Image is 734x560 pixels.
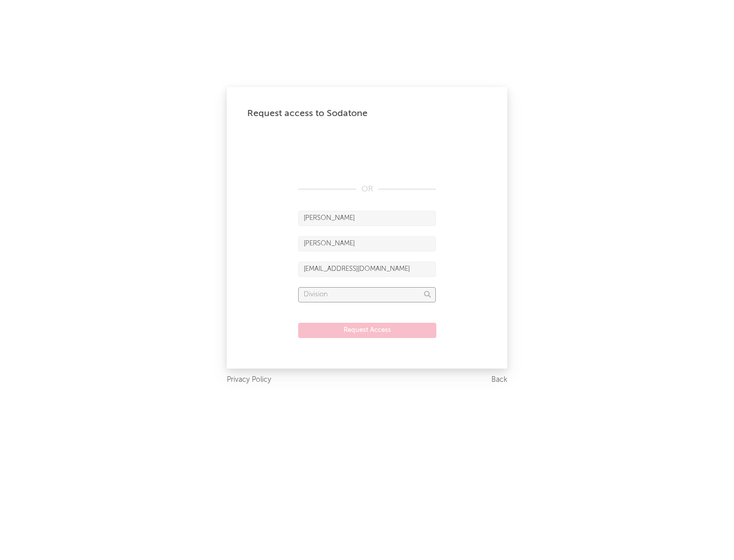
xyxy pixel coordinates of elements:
a: Privacy Policy [227,374,271,386]
div: Request access to Sodatone [247,107,487,120]
input: Email [298,262,436,277]
input: Last Name [298,236,436,251]
div: OR [298,183,436,195]
button: Request Access [298,323,436,338]
a: Back [491,374,507,386]
input: Division [298,287,436,302]
input: First Name [298,211,436,226]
